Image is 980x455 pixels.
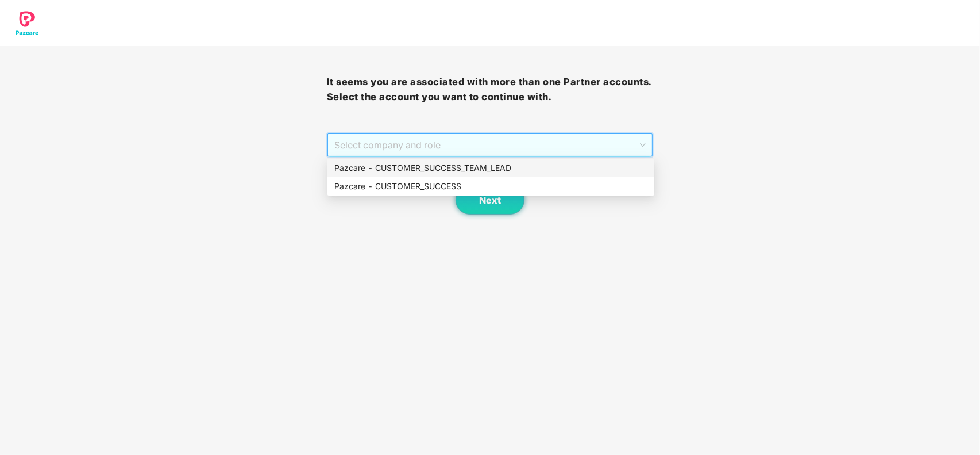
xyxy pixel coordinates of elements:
span: Next [479,195,501,206]
div: Pazcare - CUSTOMER_SUCCESS_TEAM_LEAD [327,159,654,177]
div: Pazcare - CUSTOMER_SUCCESS_TEAM_LEAD [334,162,647,174]
h3: It seems you are associated with more than one Partner accounts. Select the account you want to c... [327,75,654,104]
span: Select company and role [334,134,646,156]
button: Next [456,186,524,215]
div: Pazcare - CUSTOMER_SUCCESS [327,177,654,196]
div: Pazcare - CUSTOMER_SUCCESS [334,180,647,193]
